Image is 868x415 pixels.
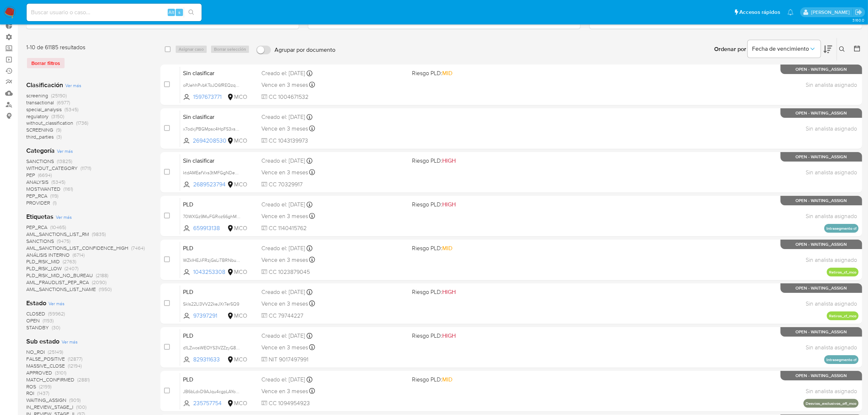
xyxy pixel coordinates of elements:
span: Accesos rápidos [739,8,780,16]
a: Notificaciones [787,9,794,15]
button: search-icon [184,7,199,18]
p: camila.baquero@mercadolibre.com.co [811,9,852,16]
span: s [178,9,180,16]
span: 3.160.0 [852,17,864,23]
a: Salir [855,8,863,16]
span: Alt [168,9,174,16]
input: Buscar usuario o caso... [27,8,202,17]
